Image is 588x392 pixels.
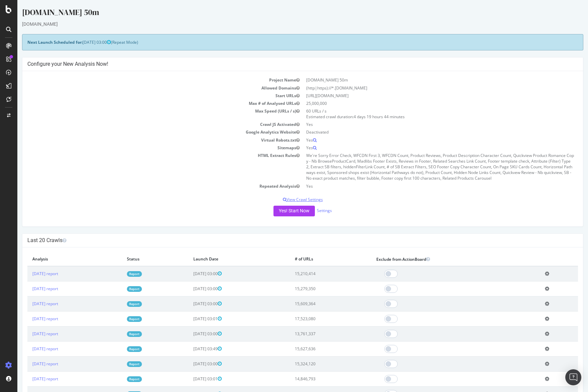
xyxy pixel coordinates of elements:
[10,136,285,144] td: Virtual Robots.txt
[285,84,561,92] td: (http|https)://*.[DOMAIN_NAME]
[336,114,387,120] span: 4 days 19 hours 44 minutes
[10,107,285,121] td: Max Speed (URLs / s)
[110,376,125,382] a: Report
[5,7,566,21] div: [DOMAIN_NAME] 50m
[300,208,315,213] a: Settings
[15,346,41,352] a: [DATE] report
[176,301,204,307] span: [DATE] 03:00
[272,341,354,356] td: 15,627,636
[110,346,125,352] a: Report
[110,271,125,277] a: Report
[5,34,566,50] div: (Repeat Mode)
[10,61,561,67] h4: Configure your New Analysis Now!
[176,361,204,367] span: [DATE] 03:00
[15,286,41,291] a: [DATE] report
[285,182,561,190] td: Yes
[272,311,354,326] td: 17,523,080
[105,252,171,266] th: Status
[15,316,41,322] a: [DATE] report
[15,361,41,367] a: [DATE] report
[110,301,125,307] a: Report
[110,361,125,367] a: Report
[272,252,354,266] th: # of URLs
[285,152,561,182] td: We're Sorry Error Check, WFCDN First 3, WFCDN Count, Product Reviews, Product Description Charact...
[176,331,204,337] span: [DATE] 03:00
[10,128,285,136] td: Google Analytics Website
[285,128,561,136] td: Deactivated
[110,286,125,292] a: Report
[10,237,561,244] h4: Last 20 Crawls
[10,76,285,84] td: Project Name
[272,326,354,341] td: 13,761,337
[176,316,204,322] span: [DATE] 03:01
[285,107,561,121] td: 60 URLs / s Estimated crawl duration:
[10,182,285,190] td: Repeated Analysis
[15,271,41,276] a: [DATE] report
[10,121,285,128] td: Crawl JS Activated
[10,197,561,202] p: View Crawl Settings
[285,92,561,100] td: [URL][DOMAIN_NAME]
[10,152,285,182] td: HTML Extract Rules
[285,76,561,84] td: [DOMAIN_NAME] 50m
[65,39,93,45] span: [DATE] 03:00
[176,286,204,291] span: [DATE] 03:00
[272,356,354,371] td: 15,324,120
[285,121,561,128] td: Yes
[10,100,285,107] td: Max # of Analysed URLs
[256,206,298,216] button: Yes! Start Now
[15,301,41,307] a: [DATE] report
[10,252,105,266] th: Analysis
[110,331,125,337] a: Report
[272,371,354,386] td: 14,846,793
[285,100,561,107] td: 25,000,000
[272,266,354,281] td: 15,210,414
[176,376,204,382] span: [DATE] 03:01
[176,271,204,276] span: [DATE] 03:00
[272,296,354,311] td: 15,609,364
[354,252,523,266] th: Exclude from ActionBoard
[10,39,65,45] strong: Next Launch Scheduled for:
[110,316,125,322] a: Report
[5,21,566,27] div: [DOMAIN_NAME]
[176,346,204,352] span: [DATE] 03:49
[285,144,561,152] td: Yes
[15,331,41,337] a: [DATE] report
[10,92,285,100] td: Start URLs
[15,376,41,382] a: [DATE] report
[285,136,561,144] td: Yes
[565,369,581,385] div: Open Intercom Messenger
[171,252,272,266] th: Launch Date
[10,84,285,92] td: Allowed Domains
[10,144,285,152] td: Sitemaps
[272,281,354,296] td: 15,279,350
